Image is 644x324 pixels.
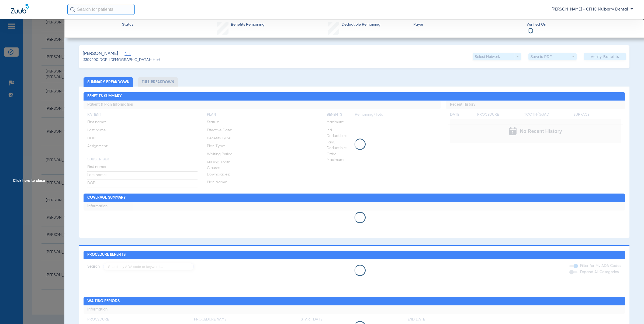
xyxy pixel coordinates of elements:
img: Search Icon [70,7,75,12]
span: Verified On [527,22,635,27]
span: Status [122,22,133,27]
h2: Waiting Periods [84,297,625,305]
span: (1309400) DOB: [DEMOGRAPHIC_DATA] - HoH [83,57,160,63]
span: Payer [413,22,522,27]
span: [PERSON_NAME] [83,50,118,57]
li: Summary Breakdown [84,77,133,87]
span: Deductible Remaining [342,22,380,27]
li: Full Breakdown [138,77,178,87]
h2: Benefits Summary [84,92,625,101]
h2: Procedure Benefits [84,251,625,259]
img: Zuub Logo [11,4,29,13]
h2: Coverage Summary [84,194,625,202]
span: Benefits Remaining [231,22,265,27]
iframe: Chat Widget [617,298,644,324]
span: [PERSON_NAME] - CFHC Mulberry Dental [552,7,633,12]
span: Edit [124,52,129,57]
input: Search for patients [67,4,135,15]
